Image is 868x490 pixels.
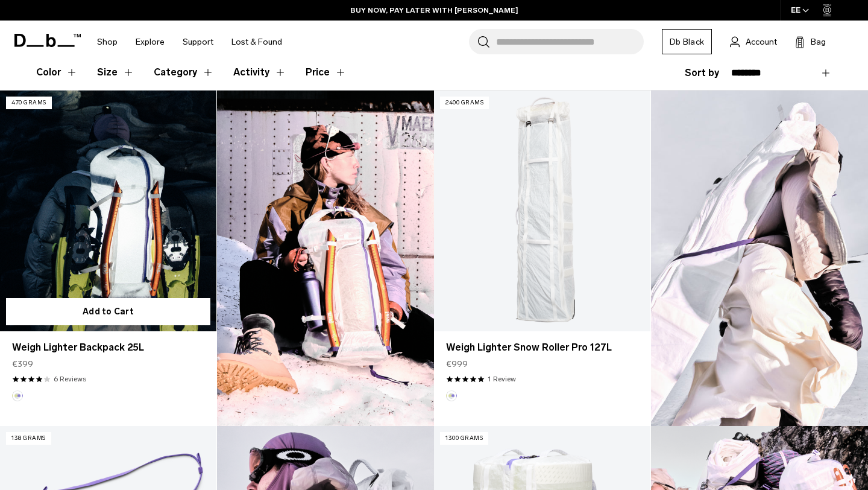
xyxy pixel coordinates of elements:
[154,55,214,90] button: Toggle Filter
[97,55,134,90] button: Toggle Filter
[730,34,777,49] a: Account
[434,91,650,331] a: Weigh Lighter Snow Roller Pro 127L
[231,21,282,63] a: Lost & Found
[183,21,213,63] a: Support
[36,55,78,90] button: Toggle Filter
[446,340,638,355] a: Weigh Lighter Snow Roller Pro 127L
[6,432,51,445] p: 138 grams
[488,374,516,384] a: 1 reviews
[12,340,204,355] a: Weigh Lighter Backpack 25L
[97,21,118,63] a: Shop
[440,432,488,445] p: 1300 grams
[795,34,826,49] button: Bag
[54,374,86,384] a: 6 reviews
[88,21,291,63] nav: Main Navigation
[811,36,826,48] span: Bag
[12,390,23,401] button: Aurora
[446,390,457,401] button: Aurora
[746,36,777,48] span: Account
[446,358,468,371] span: €999
[306,55,347,90] button: Toggle Price
[6,97,52,109] p: 470 grams
[662,29,712,54] a: Db Black
[136,21,165,63] a: Explore
[6,298,210,325] button: Add to Cart
[651,91,868,426] img: Content block image
[217,91,434,426] img: Content block image
[440,97,489,109] p: 2400 grams
[350,5,518,16] a: BUY NOW, PAY LATER WITH [PERSON_NAME]
[233,55,286,90] button: Toggle Filter
[12,358,33,371] span: €399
